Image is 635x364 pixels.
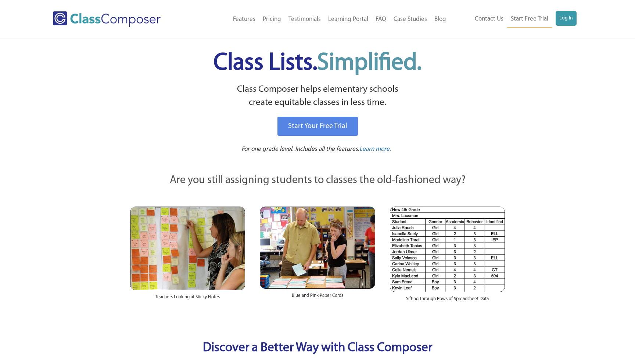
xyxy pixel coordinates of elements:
a: FAQ [372,11,390,28]
img: Spreadsheets [390,207,505,292]
div: Teachers Looking at Sticky Notes [130,290,245,308]
img: Teachers Looking at Sticky Notes [130,207,245,290]
span: For one grade level. Includes all the features. [241,146,359,152]
span: Simplified. [317,51,421,75]
p: Discover a Better Way with Class Composer [123,339,512,358]
div: Blue and Pink Paper Cards [260,289,375,306]
a: Log In [556,11,577,26]
div: Sifting Through Rows of Spreadsheet Data [390,292,505,310]
a: Learning Portal [324,11,372,28]
nav: Header Menu [450,11,577,28]
p: Class Composer helps elementary schools create equitable classes in less time. [129,83,506,110]
span: Start Your Free Trial [288,123,347,130]
a: Learn more. [359,145,391,154]
nav: Header Menu [191,11,450,28]
a: Features [229,11,259,28]
a: Case Studies [390,11,431,28]
span: Learn more. [359,146,391,152]
a: Pricing [259,11,285,28]
a: Blog [431,11,450,28]
img: Class Composer [53,11,161,27]
a: Contact Us [471,11,507,27]
a: Start Your Free Trial [277,117,358,136]
p: Are you still assigning students to classes the old-fashioned way? [130,172,505,189]
span: Class Lists. [214,51,421,75]
a: Testimonials [285,11,324,28]
img: Blue and Pink Paper Cards [260,207,375,288]
a: Start Free Trial [507,11,552,28]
